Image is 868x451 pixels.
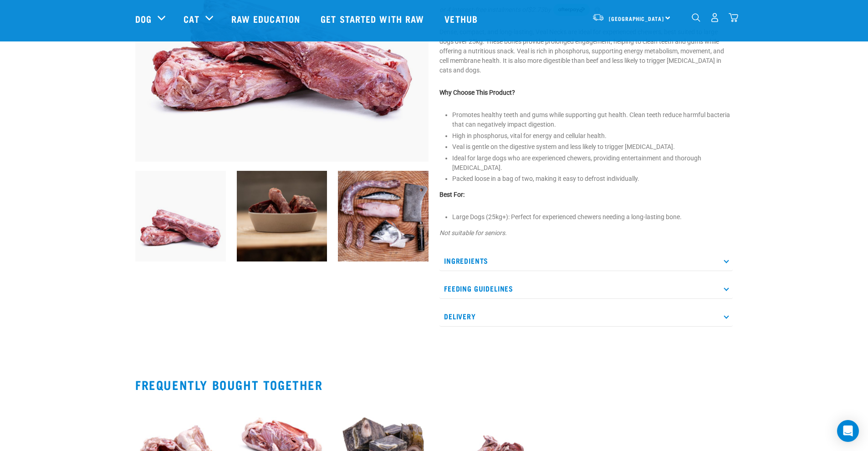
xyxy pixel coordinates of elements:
img: van-moving.png [592,13,604,21]
a: Raw Education [222,0,311,37]
p: Delivery [439,306,733,327]
h2: Frequently bought together [135,378,733,392]
img: home-icon-1@2x.png [692,13,700,22]
li: Promotes healthy teeth and gums while supporting gut health. Clean teeth reduce harmful bacteria ... [452,110,733,129]
li: Large Dogs (25kg+): Perfect for experienced chewers needing a long-lasting bone. [452,212,733,222]
strong: Best For: [439,191,465,198]
li: High in phosphorus, vital for energy and cellular health. [452,131,733,141]
p: Feeding Guidelines [439,278,733,299]
img: 1231 Veal Necks 4pp 01 [135,171,226,261]
img: home-icon@2x.png [729,13,738,22]
span: [GEOGRAPHIC_DATA] [609,17,664,20]
li: Ideal for large dogs who are experienced chewers, providing entertainment and thorough [MEDICAL_D... [452,154,733,173]
em: Not suitable for seniors. [439,229,507,236]
li: Veal is gentle on the digestive system and less likely to trigger [MEDICAL_DATA]. [452,142,733,152]
p: Ingredients [439,251,733,271]
a: Get started with Raw [311,0,435,37]
div: Open Intercom Messenger [837,420,859,442]
strong: Why Choose This Product? [439,89,515,96]
a: Dog [135,12,152,26]
img: user.png [710,13,720,22]
p: Dense, compact, and long-lasting, Veal Necks are ideal for experienced chewers, best suited to la... [439,27,733,75]
img: Salmon Head Turkey Neck Pilch Trotters Chick Neck [338,171,429,261]
a: Cat [184,12,199,26]
li: Packed loose in a bag of two, making it easy to defrost individually. [452,174,733,184]
img: Cubed Chicken Tongue And Heart, And Chicken Neck In Ceramic Pet Bowl [237,171,327,261]
a: Vethub [435,0,489,37]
